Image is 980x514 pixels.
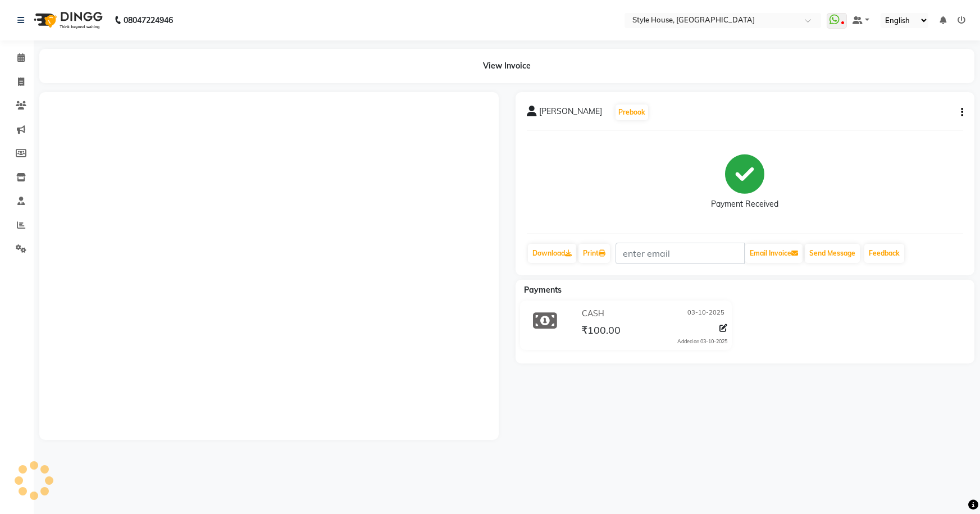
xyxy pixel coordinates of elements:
button: Email Invoice [745,244,803,263]
div: Payment Received [711,198,778,210]
b: 08047224946 [124,4,173,36]
a: Print [578,244,610,263]
button: Send Message [805,244,860,263]
span: Payments [524,285,562,295]
div: Added on 03-10-2025 [677,338,727,345]
span: CASH [582,308,604,320]
button: Prebook [616,104,648,120]
img: logo [29,4,106,36]
a: Feedback [864,244,904,263]
span: 03-10-2025 [687,308,724,320]
div: View Invoice [39,49,974,83]
span: [PERSON_NAME] [539,106,602,121]
input: enter email [616,243,745,264]
a: Download [528,244,576,263]
span: ₹100.00 [581,324,621,339]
